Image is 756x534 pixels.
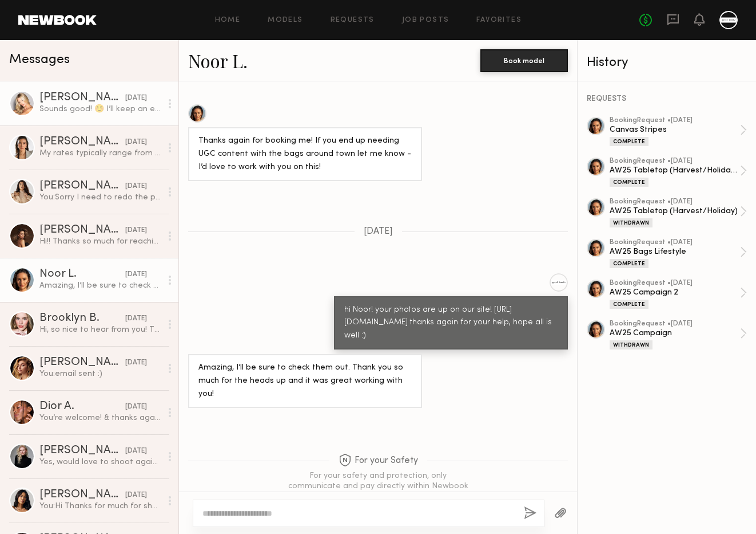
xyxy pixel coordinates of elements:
[39,136,125,148] div: [PERSON_NAME]
[125,402,147,413] div: [DATE]
[610,246,740,257] div: AW25 Bags Lifestyle
[125,269,147,280] div: [DATE]
[610,124,740,135] div: Canvas Stripes
[402,17,449,24] a: Job Posts
[39,225,125,236] div: [PERSON_NAME]
[39,489,125,501] div: [PERSON_NAME]
[610,320,747,350] a: bookingRequest •[DATE]AW25 CampaignWithdrawn
[610,178,648,187] div: Complete
[39,401,125,413] div: Dior A.
[39,92,125,104] div: [PERSON_NAME]
[39,192,161,203] div: You: Sorry I need to redo the posting I thought it was for gifted only! I will let you know what ...
[610,198,747,227] a: bookingRequest •[DATE]AW25 Tabletop (Harvest/Holiday)Withdrawn
[198,362,412,401] div: Amazing, I’ll be sure to check them out. Thank you so much for the heads up and it was great work...
[287,471,469,492] div: For your safety and protection, only communicate and pay directly within Newbook
[125,446,147,457] div: [DATE]
[476,17,522,24] a: Favorites
[587,56,747,69] div: History
[39,280,161,291] div: Amazing, I’ll be sure to check them out. Thank you so much for the heads up and it was great work...
[125,93,147,104] div: [DATE]
[39,501,161,512] div: You: Hi Thanks for much for shooting wiht us! Can you please help to update the payment to 2hrs (...
[125,313,147,324] div: [DATE]
[39,413,161,423] div: You’re welcome! & thanks again!! I really appreciate that! 💫
[39,236,161,247] div: Hi!! Thanks so much for reaching out. Just a heads up that Newbook is for paid work only. My rate...
[188,48,248,73] a: Noor L.
[610,158,747,187] a: bookingRequest •[DATE]AW25 Tabletop (Harvest/Holiday) 2Complete
[610,206,740,217] div: AW25 Tabletop (Harvest/Holiday)
[339,454,418,468] span: For your Safety
[39,457,161,468] div: Yes, would love to shoot again in the future if it aligns!
[610,158,740,165] div: booking Request • [DATE]
[39,368,161,379] div: You: email sent :)
[610,239,747,268] a: bookingRequest •[DATE]AW25 Bags LifestyleComplete
[39,180,125,192] div: [PERSON_NAME]
[39,148,161,159] div: My rates typically range from $500–$800 per video, depending on the usage terms. I also provide p...
[610,117,740,124] div: booking Request • [DATE]
[610,218,652,227] div: Withdrawn
[610,320,740,328] div: booking Request • [DATE]
[125,137,147,148] div: [DATE]
[125,358,147,368] div: [DATE]
[198,135,412,174] div: Thanks again for booking me! If you end up needing UGC content with the bags around town let me k...
[610,117,747,146] a: bookingRequest •[DATE]Canvas StripesComplete
[215,17,241,24] a: Home
[331,17,375,24] a: Requests
[610,287,740,298] div: AW25 Campaign 2
[364,227,393,237] span: [DATE]
[9,53,70,66] span: Messages
[125,225,147,236] div: [DATE]
[125,490,147,501] div: [DATE]
[610,198,740,206] div: booking Request • [DATE]
[610,259,648,268] div: Complete
[39,313,125,324] div: Brooklyn B.
[39,357,125,368] div: [PERSON_NAME]
[610,239,740,246] div: booking Request • [DATE]
[610,280,740,287] div: booking Request • [DATE]
[610,280,747,309] a: bookingRequest •[DATE]AW25 Campaign 2Complete
[610,328,740,339] div: AW25 Campaign
[480,55,568,65] a: Book model
[610,165,740,176] div: AW25 Tabletop (Harvest/Holiday) 2
[610,137,648,146] div: Complete
[610,300,648,309] div: Complete
[39,324,161,335] div: Hi, so nice to hear from you! They turned out amazing! Thanks so much and hope you have a great w...
[344,304,558,343] div: hi Noor! your photos are up on our site! [URL][DOMAIN_NAME] thanks again for your help, hope all ...
[268,17,303,24] a: Models
[39,104,161,115] div: Sounds good! ☺️ I’ll keep an eye out
[39,269,125,280] div: Noor L.
[125,181,147,192] div: [DATE]
[610,340,652,350] div: Withdrawn
[587,95,747,103] div: REQUESTS
[480,49,568,72] button: Book model
[39,445,125,457] div: [PERSON_NAME]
